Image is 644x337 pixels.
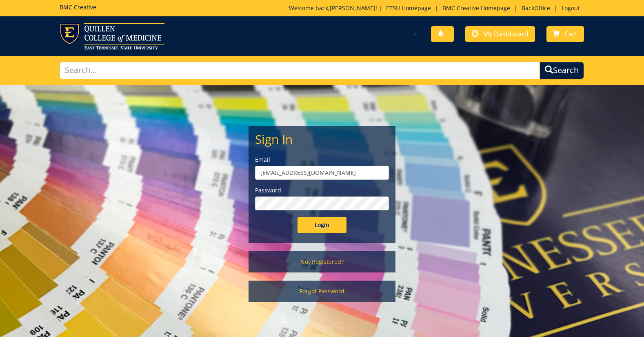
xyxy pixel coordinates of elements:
[289,4,584,12] p: Welcome back, ! | | | |
[465,26,535,42] a: My Dashboard
[517,4,554,12] a: BackOffice
[438,4,514,12] a: BMC Creative Homepage
[382,4,435,12] a: ETSU Homepage
[255,186,389,194] label: Password
[60,23,164,49] img: ETSU logo
[249,251,395,272] a: Not Registered?
[546,26,584,42] a: Cart
[557,4,584,12] a: Logout
[540,62,584,79] button: Search
[60,62,540,79] input: Search...
[564,29,577,38] span: Cart
[249,281,395,302] a: Forgot Password
[298,217,346,233] input: Login
[330,4,375,12] a: [PERSON_NAME]
[483,29,529,38] span: My Dashboard
[255,132,389,146] h2: Sign In
[60,4,96,10] h5: BMC Creative
[255,156,389,164] label: Email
